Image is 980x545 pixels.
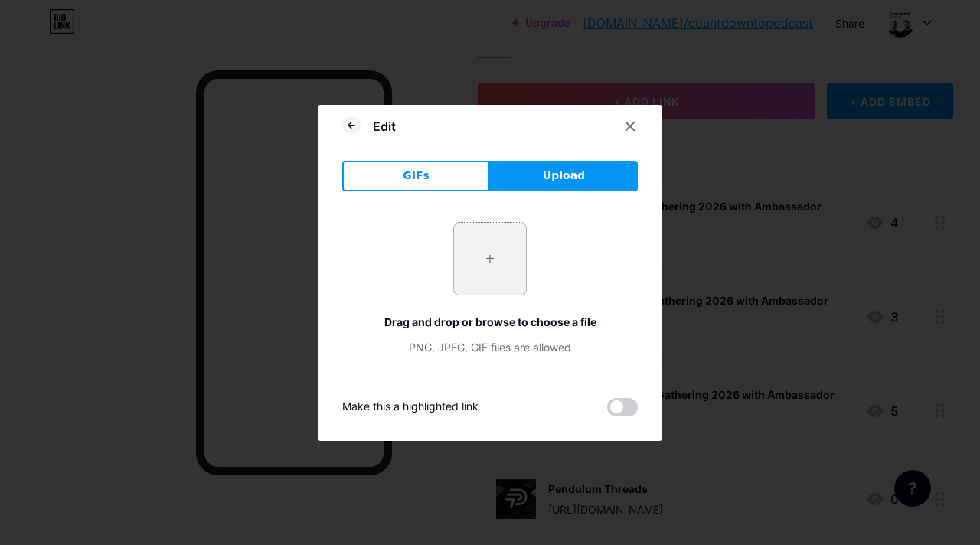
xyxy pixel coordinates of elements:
[403,168,430,184] span: GIFs
[342,398,479,416] div: Make this a highlighted link
[342,314,638,330] div: Drag and drop or browse to choose a file
[342,339,638,355] div: PNG, JPEG, GIF files are allowed
[543,168,585,184] span: Upload
[490,161,638,191] button: Upload
[373,117,396,135] div: Edit
[342,161,490,191] button: GIFs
